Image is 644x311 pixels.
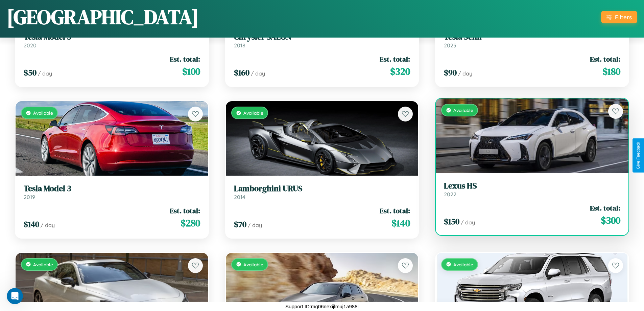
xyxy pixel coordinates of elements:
[33,262,53,267] span: Available
[380,206,410,216] span: Est. total:
[590,54,620,64] span: Est. total:
[615,14,632,21] div: Filters
[636,142,641,169] div: Give Feedback
[181,216,200,230] span: $ 280
[248,222,262,228] span: / day
[234,184,410,194] h3: Lamborghini URUS
[444,181,620,191] h3: Lexus HS
[601,214,620,227] span: $ 300
[24,32,200,49] a: Tesla Model 32020
[285,302,359,311] p: Support ID: mg06nexijlmuj1a988l
[601,11,637,23] button: Filters
[234,42,245,49] span: 2018
[444,191,456,198] span: 2022
[444,67,457,78] span: $ 90
[444,216,459,227] span: $ 150
[24,184,200,200] a: Tesla Model 32019
[458,70,472,77] span: / day
[33,110,53,116] span: Available
[24,42,37,49] span: 2020
[380,54,410,64] span: Est. total:
[41,222,55,228] span: / day
[38,70,52,77] span: / day
[444,42,456,49] span: 2023
[24,67,37,78] span: $ 50
[24,219,39,230] span: $ 140
[170,54,200,64] span: Est. total:
[7,288,23,304] iframe: Intercom live chat
[590,203,620,213] span: Est. total:
[234,194,245,200] span: 2014
[234,67,249,78] span: $ 160
[24,194,35,200] span: 2019
[182,65,200,78] span: $ 100
[444,181,620,198] a: Lexus HS2022
[444,32,620,49] a: Tesla Semi2023
[7,3,199,31] h1: [GEOGRAPHIC_DATA]
[234,32,410,49] a: Chrysler SALON2018
[251,70,265,77] span: / day
[453,107,473,113] span: Available
[24,184,200,194] h3: Tesla Model 3
[243,110,263,116] span: Available
[461,219,475,226] span: / day
[391,216,410,230] span: $ 140
[234,219,246,230] span: $ 70
[234,184,410,200] a: Lamborghini URUS2014
[453,262,473,267] span: Available
[170,206,200,216] span: Est. total:
[243,262,263,267] span: Available
[390,65,410,78] span: $ 320
[602,65,620,78] span: $ 180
